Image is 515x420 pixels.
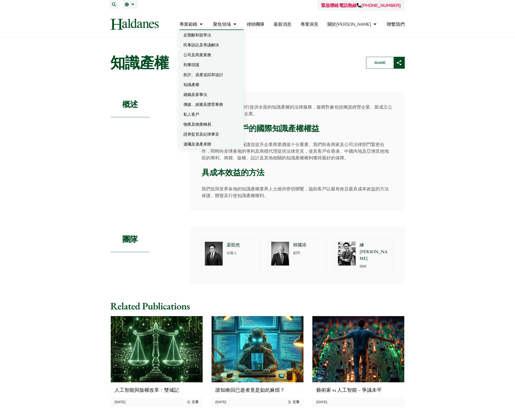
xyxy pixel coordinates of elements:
a: 刑事辯護 [179,60,244,70]
a: 證券監管及紀律事宜 [179,129,244,139]
a: 公司及商業業務 [179,50,244,60]
a: 最新消息 [273,21,291,27]
span: 文章 [187,400,199,404]
time: [DATE] [115,400,126,404]
p: 藝術家 vs 人工智能 – 爭議未平 [316,386,400,394]
a: 關於何敦 [327,21,378,27]
a: 梁凱然 合夥人 [202,239,260,272]
p: 人工智能與版權改革：雙城記 [115,386,199,394]
a: 聯繫我們 [387,21,405,27]
button: Share [366,57,405,69]
a: 知識產權 [179,80,244,90]
a: 聚焦領域 [213,21,238,27]
a: 誰知喚回已逝者竟是如此麻煩？ [DATE] 文章 [211,316,304,406]
a: 練[PERSON_NAME] 律師 [335,239,393,272]
p: 我們明白知識產權對保護並提升企業商業價值十分重要。我們與各商家及公司法律部門緊密合作，同時向全球各地的專利及商標代理提供法律意見，使其客戶在香港、中國內地及亞洲其他地區的專利、商標、版權、設計及... [202,141,393,161]
a: 韓國添 顧問 [268,239,326,272]
span: 文章 [288,400,299,404]
a: 緊急聯絡電話熱線[PHONE_NUMBER] [321,2,401,8]
a: 遺囑及遺產承辦 [179,139,244,149]
span: Share [366,57,394,68]
h2: 團隊 [110,227,150,252]
a: 私人客戶 [179,109,244,119]
h2: 概述 [110,92,150,117]
a: 專業範疇 [179,21,204,27]
p: 韓國添 [293,242,323,248]
p: [PERSON_NAME]律師行提供全面的知識產權的法律服務，服務對象包括獨資經營企業、新成立公司 、 知名企業及跨國企業。 [202,104,393,117]
a: 婚姻及家事法 [179,90,244,99]
a: 傳媒、娛樂及體育事務 [179,99,244,109]
p: 練[PERSON_NAME] [360,242,390,262]
time: [DATE] [316,400,327,404]
img: Logo of Haldanes [110,19,159,30]
a: 物業及物業轉易 [179,119,244,129]
a: 人工智能與版權改革：雙城記 [DATE] 文章 [110,316,203,406]
p: 顧問 [293,250,323,256]
p: 誰知喚回已逝者竟是如此麻煩？ [216,386,299,394]
a: 專業洞見 [300,21,318,27]
h3: 具成本效益的方法 [202,168,393,177]
time: [DATE] [216,400,226,404]
a: 律師團隊 [247,21,265,27]
a: 藝術家 vs 人工智能 – 爭議未平 [DATE] [312,316,405,406]
p: 梁凱然 [227,242,257,248]
h3: 能夠保障客戶的國際知識產權權益 [202,124,393,133]
a: 欺詐、資產追踪和追討 [179,70,244,80]
a: 反壟斷和競爭法 [179,30,244,40]
h2: Related Publications [110,300,405,312]
p: 我們並與世界各地的知識產權業界人士維持密切聯繫，協助客戶以最有效且最具成本效益的方法保護、開發及行使知識產權權利。 [202,185,393,199]
p: 律師 [360,264,390,269]
a: 民事訴訟及爭議解決 [179,40,244,50]
a: 繁 [125,2,136,6]
p: 合夥人 [227,250,257,256]
h1: 知識產權 [110,54,358,72]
